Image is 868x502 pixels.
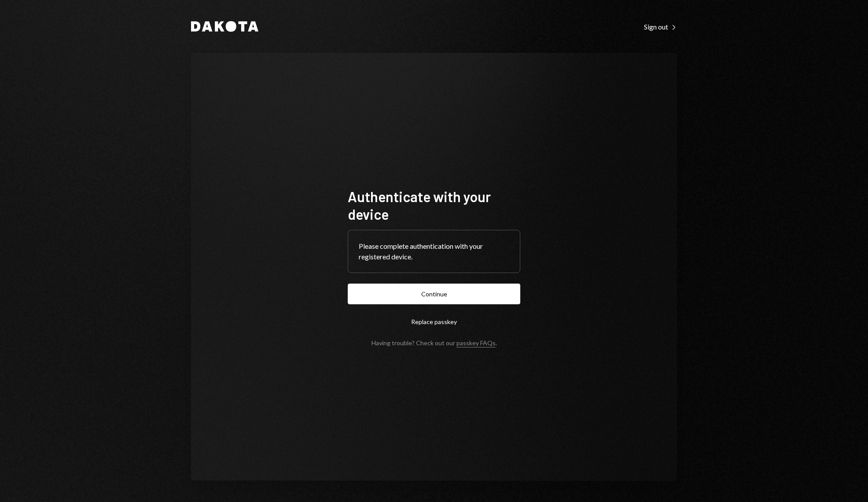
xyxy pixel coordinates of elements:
[348,284,520,304] button: Continue
[348,311,520,332] button: Replace passkey
[644,22,677,31] a: Sign out
[348,188,520,223] h1: Authenticate with your device
[456,339,496,347] a: passkey FAQs
[371,339,497,347] div: Having trouble? Check out our .
[359,241,509,262] div: Please complete authentication with your registered device.
[644,22,677,31] div: Sign out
